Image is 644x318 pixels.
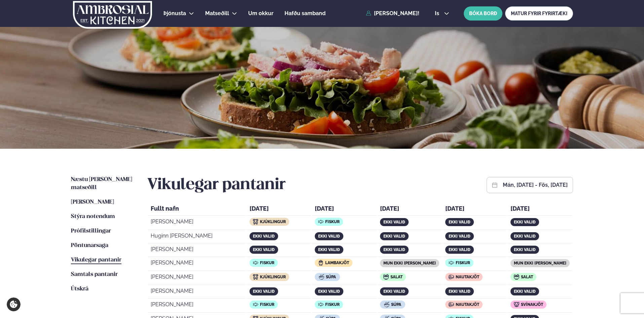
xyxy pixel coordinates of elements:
img: icon img [384,302,389,307]
span: Fiskur [260,260,274,265]
span: ekki valið [449,220,470,224]
a: Vikulegar pantanir [71,256,121,264]
span: ekki valið [514,289,536,294]
span: Samtals pantanir [71,272,118,277]
a: Um okkur [248,9,273,17]
span: Hafðu samband [285,10,326,16]
a: Næstu [PERSON_NAME] matseðill [71,176,134,192]
img: icon img [253,302,258,307]
img: icon img [449,274,454,280]
span: Útskrá [71,286,88,292]
button: is [429,11,455,16]
td: [PERSON_NAME] [148,299,246,313]
td: [PERSON_NAME] [148,286,246,298]
img: icon img [449,260,454,266]
span: Fiskur [456,260,470,265]
span: Svínakjöt [521,302,543,307]
a: Prófílstillingar [71,227,111,235]
a: Matseðill [205,9,229,17]
span: ekki valið [383,220,405,224]
span: ekki valið [449,247,470,252]
img: icon img [514,302,519,307]
img: icon img [318,302,324,307]
a: [PERSON_NAME]! [366,10,419,16]
span: ekki valið [318,234,340,239]
span: ekki valið [514,220,536,224]
img: icon img [319,274,324,280]
img: logo [72,1,153,29]
span: ekki valið [253,234,275,239]
span: ekki valið [383,234,405,239]
span: ekki valið [383,247,405,252]
img: icon img [383,274,389,280]
span: Nautakjöt [456,275,479,279]
span: is [435,11,441,16]
img: icon img [253,274,258,280]
a: MATUR FYRIR FYRIRTÆKI [505,6,573,21]
td: [PERSON_NAME] [148,272,246,285]
span: Næstu [PERSON_NAME] matseðill [71,177,132,190]
span: Salat [390,275,403,279]
img: icon img [253,219,258,224]
span: Pöntunarsaga [71,243,108,248]
span: mun ekki [PERSON_NAME] [383,261,436,266]
span: mun ekki [PERSON_NAME] [514,261,566,266]
a: [PERSON_NAME] [71,198,114,206]
span: ekki valið [449,289,470,294]
img: icon img [253,260,258,266]
td: [PERSON_NAME] [148,216,246,230]
img: icon img [318,219,324,224]
th: Fullt nafn [148,203,246,216]
span: Súpa [391,302,401,307]
a: Cookie settings [7,297,21,311]
a: Samtals pantanir [71,271,118,279]
a: Þjónusta [163,9,186,17]
span: ekki valið [449,234,470,239]
span: ekki valið [514,247,536,252]
span: Kjúklingur [260,219,286,224]
span: Fiskur [325,219,340,224]
td: Huginn [PERSON_NAME] [148,231,246,243]
th: [DATE] [508,203,572,216]
th: [DATE] [312,203,377,216]
span: Vikulegar pantanir [71,257,121,263]
img: icon img [449,302,454,307]
span: ekki valið [318,289,340,294]
span: Kjúklingur [260,275,286,279]
span: Fiskur [260,302,274,307]
img: icon img [514,274,519,280]
span: ekki valið [383,289,405,294]
th: [DATE] [247,203,311,216]
td: [PERSON_NAME] [148,257,246,271]
span: ekki valið [253,289,275,294]
th: [DATE] [443,203,507,216]
span: [PERSON_NAME] [71,199,114,205]
a: Hafðu samband [285,9,326,17]
span: ekki valið [318,247,340,252]
span: Prófílstillingar [71,228,111,234]
span: ekki valið [514,234,536,239]
span: ekki valið [253,247,275,252]
span: Matseðill [205,10,229,16]
img: icon img [318,260,324,266]
span: Lambakjöt [325,260,349,265]
a: Stýra notendum [71,213,115,221]
button: mán, [DATE] - fös, [DATE] [503,182,568,188]
span: Salat [521,275,533,279]
button: BÓKA BORÐ [464,6,502,21]
a: Pöntunarsaga [71,242,108,250]
span: Um okkur [248,10,273,16]
a: Útskrá [71,285,88,293]
h2: Vikulegar pantanir [147,176,286,195]
td: [PERSON_NAME] [148,244,246,257]
span: Nautakjöt [456,302,479,307]
span: Þjónusta [163,10,186,16]
span: Súpa [326,275,336,279]
th: [DATE] [377,203,442,216]
span: Stýra notendum [71,214,115,219]
span: Fiskur [325,302,340,307]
